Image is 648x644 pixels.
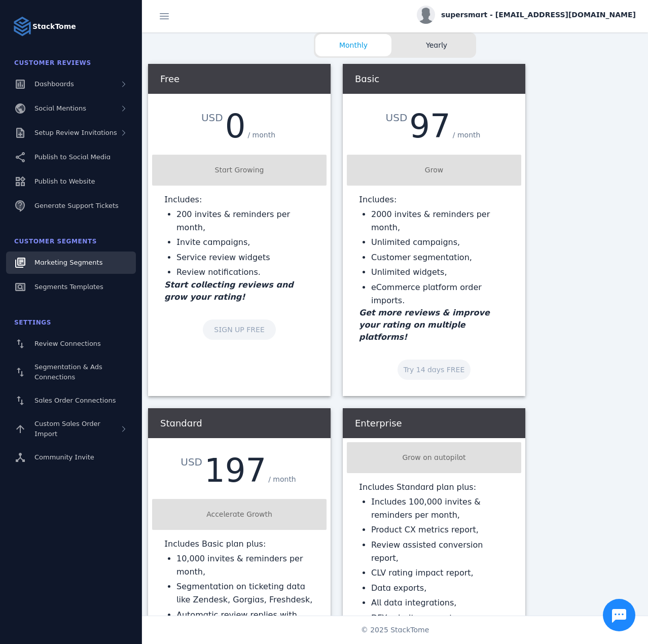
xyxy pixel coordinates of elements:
a: Sales Order Connections [6,389,136,412]
li: Includes 100,000 invites & reminders per month, [371,495,509,521]
div: Grow [351,165,517,175]
span: Dashboards [34,80,74,88]
li: 200 invites & reminders per month, [176,208,314,234]
a: Review Connections [6,333,136,355]
li: CLV rating impact report, [371,566,509,580]
li: Service review widgets [176,251,314,264]
li: 2000 invites & reminders per month, [371,208,509,234]
div: / month [266,472,298,487]
li: Automatic review replies with ChatGPT AI, [176,609,314,634]
span: Custom Sales Order Import [34,420,100,438]
span: Settings [14,319,51,326]
li: Review notifications. [176,266,314,279]
img: Logo image [12,16,32,37]
div: Start Growing [156,165,322,175]
span: Segmentation & Ads Connections [34,363,102,381]
li: Review assisted conversion report, [371,539,509,564]
li: All data integrations, [371,596,509,610]
span: Customer Segments [14,238,97,245]
div: 97 [409,110,450,142]
button: supersmart - [EMAIL_ADDRESS][DOMAIN_NAME] [417,6,636,24]
a: Segments Templates [6,276,136,298]
div: USD [386,110,410,125]
span: Publish to Social Media [34,153,111,161]
span: Setup Review Invitations [34,129,117,136]
li: eCommerce platform order imports. [371,281,509,307]
span: Generate Support Tickets [34,202,119,209]
span: Customer Reviews [14,59,91,66]
span: © 2025 StackTome [361,625,429,635]
span: Review Connections [34,340,101,347]
li: Customer segmentation, [371,251,509,264]
em: Start collecting reviews and grow your rating! [164,280,294,302]
span: Standard [160,418,202,428]
div: / month [451,128,483,142]
li: Segmentation on ticketing data like Zendesk, Gorgias, Freshdesk, [176,580,314,606]
p: Includes Standard plan plus: [359,481,509,493]
li: Unlimited campaigns, [371,236,509,249]
span: Social Mentions [34,104,86,112]
li: Unlimited widgets, [371,266,509,279]
li: DFY priority support. [371,612,509,625]
div: 0 [225,110,246,142]
span: Yearly [399,40,475,51]
a: Marketing Segments [6,252,136,274]
a: Publish to Website [6,170,136,193]
a: Community Invite [6,446,136,469]
li: 10,000 invites & reminders per month, [176,552,314,578]
span: Publish to Website [34,177,95,185]
p: Includes: [164,194,314,206]
img: profile.jpg [417,6,435,24]
strong: StackTome [32,21,76,32]
div: USD [181,454,204,470]
li: Invite campaigns, [176,236,314,249]
p: Includes: [359,194,509,206]
span: Sales Order Connections [34,397,116,404]
div: 197 [204,454,266,487]
span: Free [160,74,179,84]
span: Community Invite [34,453,94,461]
em: Get more reviews & improve your rating on multiple platforms! [359,308,490,342]
a: Segmentation & Ads Connections [6,357,136,387]
div: USD [201,110,225,125]
span: supersmart - [EMAIL_ADDRESS][DOMAIN_NAME] [441,10,636,20]
div: Grow on autopilot [351,452,517,463]
li: Product CX metrics report, [371,523,509,536]
span: Segments Templates [34,283,103,291]
p: Includes Basic plan plus: [164,538,314,550]
span: Enterprise [355,418,402,428]
span: Basic [355,74,379,84]
li: Data exports, [371,582,509,595]
a: Publish to Social Media [6,146,136,168]
span: Monthly [315,40,391,51]
div: Accelerate Growth [156,509,322,520]
div: / month [245,128,277,142]
span: Marketing Segments [34,259,102,266]
a: Generate Support Tickets [6,195,136,217]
